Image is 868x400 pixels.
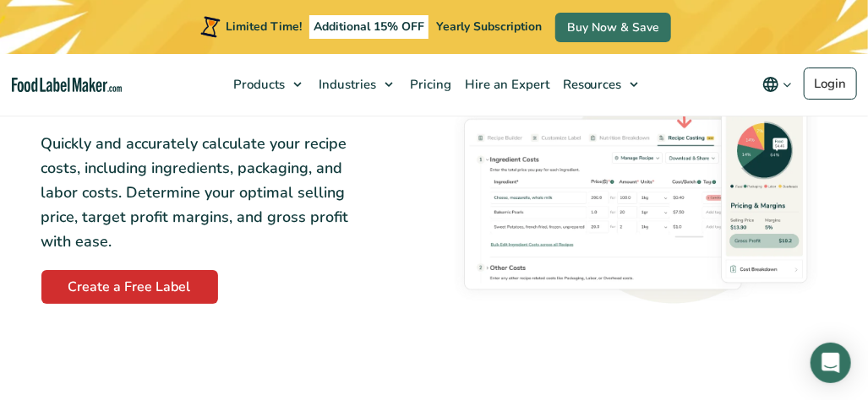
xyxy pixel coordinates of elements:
[401,54,456,115] a: Pricing
[41,270,218,304] a: Create a Free Label
[405,76,453,93] span: Pricing
[554,54,647,115] a: Resources
[309,15,429,39] span: Additional 15% OFF
[310,54,401,115] a: Industries
[228,76,287,93] span: Products
[804,68,857,100] a: Login
[226,19,302,35] span: Limited Time!
[436,19,542,35] span: Yearly Subscription
[456,54,554,115] a: Hire an Expert
[41,132,370,253] p: Quickly and accurately calculate your recipe costs, including ingredients, packaging, and labor c...
[811,343,851,383] div: Open Intercom Messenger
[12,78,122,92] a: Food Label Maker homepage
[314,76,378,93] span: Industries
[460,76,551,93] span: Hire an Expert
[225,54,310,115] a: Products
[558,76,624,93] span: Resources
[555,13,671,42] a: Buy Now & Save
[751,68,804,101] button: Change language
